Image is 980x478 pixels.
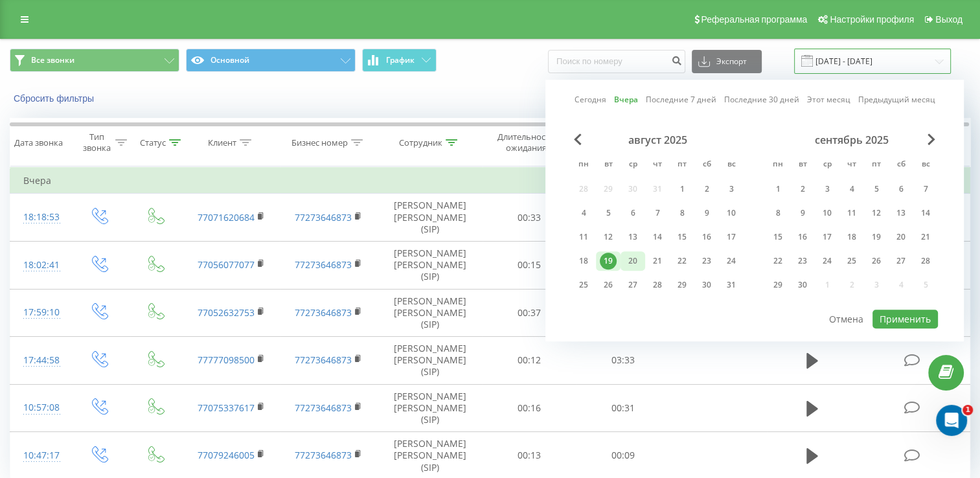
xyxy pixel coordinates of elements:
div: 13 [624,229,641,245]
div: 18 [575,253,592,269]
div: 18 [843,229,860,245]
button: Все звонки [10,49,179,72]
div: 17 [723,229,740,245]
input: Поиск по номеру [548,50,685,73]
div: чт 11 сент. 2025 г. [839,203,864,223]
div: 11 [843,205,860,222]
a: 77273646873 [295,402,352,414]
div: Бизнес номер [291,137,348,148]
div: 28 [649,277,666,293]
div: вс 10 авг. 2025 г. [719,203,744,223]
div: 23 [698,253,715,269]
div: вс 28 сент. 2025 г. [913,251,938,271]
div: пт 19 сент. 2025 г. [864,227,889,247]
span: Все звонки [31,55,74,65]
abbr: четверг [648,155,667,175]
td: 00:16 [483,384,576,432]
div: 10:47:17 [23,443,57,468]
div: 25 [575,277,592,293]
abbr: пятница [672,155,692,175]
div: 12 [868,205,885,222]
a: Вчера [614,94,638,106]
abbr: вторник [598,155,618,175]
span: График [386,56,415,65]
div: 17:44:58 [23,348,57,373]
abbr: суббота [697,155,716,175]
div: 22 [769,253,786,269]
div: чт 7 авг. 2025 г. [645,203,670,223]
td: [PERSON_NAME] [PERSON_NAME] (SIP) [378,241,483,289]
div: сб 16 авг. 2025 г. [694,227,719,247]
div: ср 20 авг. 2025 г. [621,251,645,271]
div: вт 19 авг. 2025 г. [596,251,621,271]
div: 4 [843,181,860,198]
a: Предыдущий месяц [858,94,935,106]
div: чт 18 сент. 2025 г. [839,227,864,247]
div: 30 [794,277,811,293]
div: 29 [674,277,690,293]
div: 25 [843,253,860,269]
div: сб 27 сент. 2025 г. [889,251,913,271]
span: Next Month [928,133,935,145]
div: ср 13 авг. 2025 г. [621,227,645,247]
div: сб 2 авг. 2025 г. [694,179,719,199]
button: График [362,49,437,72]
div: 12 [600,229,617,245]
div: 1 [769,181,786,198]
div: 13 [893,205,909,222]
div: 9 [794,205,811,222]
td: 03:33 [576,337,670,385]
span: Previous Month [574,133,582,145]
span: Настройки профиля [830,14,914,25]
div: 19 [868,229,885,245]
div: 8 [769,205,786,222]
div: пт 8 авг. 2025 г. [670,203,694,223]
div: 20 [624,253,641,269]
div: 16 [794,229,811,245]
div: 3 [723,181,740,198]
div: пт 22 авг. 2025 г. [670,251,694,271]
div: 17:59:10 [23,300,57,325]
div: август 2025 [571,133,744,146]
td: 00:12 [483,337,576,385]
iframe: Intercom live chat [936,405,967,436]
div: 11 [575,229,592,245]
a: 77052632753 [198,306,255,319]
div: пн 8 сент. 2025 г. [766,203,790,223]
a: 77777098500 [198,354,255,366]
button: Сбросить фильтры [10,93,100,104]
div: 21 [917,229,934,245]
div: 17 [819,229,836,245]
div: пт 5 сент. 2025 г. [864,179,889,199]
div: 3 [819,181,836,198]
div: сб 23 авг. 2025 г. [694,251,719,271]
abbr: понедельник [574,155,593,175]
td: [PERSON_NAME] [PERSON_NAME] (SIP) [378,337,483,385]
div: ср 10 сент. 2025 г. [815,203,839,223]
button: Основной [186,49,356,72]
div: ср 17 сент. 2025 г. [815,227,839,247]
div: 6 [624,205,641,222]
td: 00:37 [483,289,576,337]
div: Тип звонка [82,131,112,154]
abbr: вторник [793,155,812,175]
button: Экспорт [692,50,762,73]
div: 14 [649,229,666,245]
div: пн 29 сент. 2025 г. [766,275,790,295]
div: пн 18 авг. 2025 г. [571,251,596,271]
div: ср 6 авг. 2025 г. [621,203,645,223]
div: сб 9 авг. 2025 г. [694,203,719,223]
div: 9 [698,205,715,222]
div: 14 [917,205,934,222]
div: пт 1 авг. 2025 г. [670,179,694,199]
abbr: среда [817,155,837,175]
a: 77273646873 [295,211,352,223]
div: 8 [674,205,690,222]
a: 77056077077 [198,258,255,271]
div: 1 [674,181,690,198]
td: [PERSON_NAME] [PERSON_NAME] (SIP) [378,289,483,337]
div: пт 29 авг. 2025 г. [670,275,694,295]
div: Сотрудник [399,137,442,148]
div: чт 14 авг. 2025 г. [645,227,670,247]
td: [PERSON_NAME] [PERSON_NAME] (SIP) [378,194,483,242]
